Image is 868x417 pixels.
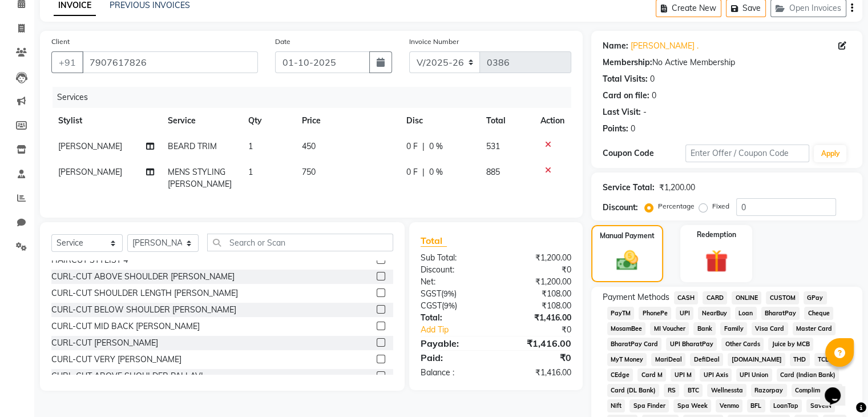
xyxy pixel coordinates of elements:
[607,384,660,397] span: Card (DL Bank)
[412,300,496,312] div: ( )
[275,37,290,47] label: Date
[603,202,638,214] div: Discount:
[747,399,765,412] span: BFL
[806,399,835,412] span: SaveIN
[609,248,645,273] img: _cash.svg
[664,384,679,397] span: RS
[685,145,810,162] input: Enter Offer / Coupon Code
[607,307,635,320] span: PayTM
[735,307,757,320] span: Loan
[429,141,443,153] span: 0 %
[684,384,703,397] span: BTC
[820,371,857,406] iframe: chat widget
[444,301,455,310] span: 9%
[721,338,764,351] span: Other Cards
[603,57,851,69] div: No Active Membership
[673,399,711,412] span: Spa Week
[496,288,580,300] div: ₹108.00
[399,108,479,134] th: Disc
[421,300,442,311] span: CGST
[486,167,500,177] span: 885
[761,307,800,320] span: BharatPay
[631,123,635,135] div: 0
[752,322,788,335] span: Visa Card
[658,201,695,211] label: Percentage
[814,145,846,162] button: Apply
[697,230,736,240] label: Redemption
[728,353,785,366] span: [DOMAIN_NAME]
[607,353,647,366] span: MyT Money
[716,399,742,412] span: Venmo
[53,87,580,108] div: Services
[607,338,662,351] span: BharatPay Card
[496,351,580,364] div: ₹0
[168,141,217,151] span: BEARD TRIM
[639,307,671,320] span: PhonePe
[629,399,669,412] span: Spa Finder
[51,271,235,283] div: CURL-CUT ABOVE SHOULDER [PERSON_NAME]
[768,338,813,351] span: Juice by MCB
[496,367,580,379] div: ₹1,416.00
[412,252,496,264] div: Sub Total:
[650,73,655,85] div: 0
[51,37,70,47] label: Client
[443,289,454,298] span: 9%
[58,141,122,151] span: [PERSON_NAME]
[707,384,746,397] span: Wellnessta
[603,291,669,303] span: Payment Methods
[804,291,827,304] span: GPay
[496,300,580,312] div: ₹108.00
[814,353,833,366] span: TCL
[770,399,802,412] span: LoanTap
[603,147,685,159] div: Coupon Code
[295,108,399,134] th: Price
[421,235,447,247] span: Total
[58,167,122,177] span: [PERSON_NAME]
[603,73,648,85] div: Total Visits:
[777,368,839,382] span: Card (Indian Bank)
[666,338,717,351] span: UPI BharatPay
[603,90,649,102] div: Card on file:
[51,337,158,349] div: CURL-CUT [PERSON_NAME]
[659,182,695,194] div: ₹1,200.00
[652,90,656,102] div: 0
[700,368,732,382] span: UPI Axis
[51,108,161,134] th: Stylist
[804,307,833,320] span: Cheque
[751,384,787,397] span: Razorpay
[496,312,580,324] div: ₹1,416.00
[248,141,253,151] span: 1
[712,201,729,211] label: Fixed
[51,51,83,73] button: +91
[496,336,580,350] div: ₹1,416.00
[302,141,316,151] span: 450
[51,370,203,382] div: CURL-CUT ABOVE SHOULDER PALLAVI
[51,304,236,316] div: CURL-CUT BELOW SHOULDER [PERSON_NAME]
[600,231,655,241] label: Manual Payment
[603,57,652,69] div: Membership:
[690,353,723,366] span: DefiDeal
[607,399,625,412] span: Nift
[643,106,647,118] div: -
[631,40,699,52] a: [PERSON_NAME] .
[248,167,253,177] span: 1
[496,276,580,288] div: ₹1,200.00
[671,368,695,382] span: UPI M
[676,307,693,320] span: UPI
[793,322,836,335] span: Master Card
[409,37,459,47] label: Invoice Number
[698,247,735,275] img: _gift.svg
[496,252,580,264] div: ₹1,200.00
[607,322,646,335] span: MosamBee
[496,264,580,276] div: ₹0
[698,307,730,320] span: NearBuy
[412,312,496,324] div: Total:
[703,291,727,304] span: CARD
[412,367,496,379] div: Balance :
[168,167,232,189] span: MENS STYLING [PERSON_NAME]
[161,108,241,134] th: Service
[406,141,418,153] span: 0 F
[637,368,666,382] span: Card M
[51,354,181,366] div: CURL-CUT VERY [PERSON_NAME]
[51,287,238,299] div: CURL-CUT SHOULDER LENGTH [PERSON_NAME]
